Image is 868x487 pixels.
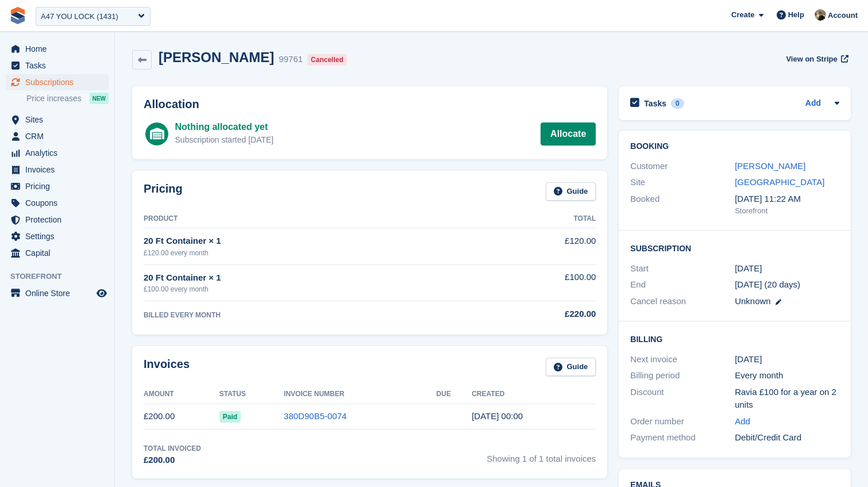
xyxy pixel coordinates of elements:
a: Allocate [541,122,596,145]
div: Site [630,176,735,189]
td: £200.00 [144,404,219,430]
th: Product [144,210,466,228]
a: [GEOGRAPHIC_DATA] [735,177,824,187]
a: Guide [546,358,596,377]
span: Protection [25,212,94,228]
a: menu [6,212,109,228]
time: 2025-08-15 23:00:07 UTC [472,411,523,421]
span: CRM [25,128,94,144]
div: BILLED EVERY MONTH [144,310,466,320]
div: Next invoice [630,353,735,366]
div: 20 Ft Container × 1 [144,235,466,248]
div: Payment method [630,431,735,444]
span: Showing 1 of 1 total invoices [487,443,596,467]
span: [DATE] (20 days) [735,279,800,289]
div: Nothing allocated yet [175,120,274,134]
span: Sites [25,112,94,128]
div: Storefront [735,205,839,217]
span: Settings [25,228,94,244]
span: Home [25,41,94,57]
a: menu [6,145,109,161]
a: menu [6,112,109,128]
a: menu [6,74,109,90]
div: A47 YOU LOCK (1431) [41,11,118,22]
div: £200.00 [144,454,201,467]
div: £120.00 every month [144,248,466,258]
h2: [PERSON_NAME] [159,49,274,65]
time: 2025-08-15 23:00:00 UTC [735,262,762,275]
span: View on Stripe [786,53,837,65]
span: Unknown [735,296,771,306]
div: Billing period [630,369,735,382]
a: menu [6,285,109,301]
div: 0 [671,98,684,109]
img: stora-icon-8386f47178a22dfd0bd8f6a31ec36ba5ce8667c1dd55bd0f319d3a0aa187defe.svg [9,7,26,24]
th: Created [472,385,596,404]
div: £220.00 [466,308,596,321]
a: 380D90B5-0074 [284,411,346,421]
div: Booked [630,193,735,217]
a: Guide [546,182,596,201]
span: Tasks [25,57,94,74]
a: menu [6,195,109,211]
span: Capital [25,245,94,261]
th: Amount [144,385,219,404]
a: menu [6,228,109,244]
span: Online Store [25,285,94,301]
div: Total Invoiced [144,443,201,454]
div: Debit/Credit Card [735,431,839,444]
div: Every month [735,369,839,382]
a: Price increases NEW [26,92,109,105]
a: menu [6,128,109,144]
img: Oliver Bruce [815,9,826,21]
div: Start [630,262,735,275]
div: Subscription started [DATE] [175,134,274,146]
span: Invoices [25,162,94,178]
th: Status [219,385,284,404]
h2: Allocation [144,98,596,111]
div: [DATE] [735,353,839,366]
div: Order number [630,415,735,428]
h2: Tasks [644,98,666,109]
a: Add [805,97,821,110]
div: Discount [630,386,735,412]
th: Invoice Number [284,385,437,404]
a: menu [6,162,109,178]
a: View on Stripe [781,49,851,68]
div: 99761 [279,53,303,66]
a: Preview store [95,286,109,300]
a: menu [6,178,109,194]
td: £120.00 [466,228,596,264]
span: Create [731,9,754,21]
td: £100.00 [466,264,596,301]
h2: Billing [630,333,839,344]
h2: Pricing [144,182,183,201]
th: Total [466,210,596,228]
div: End [630,278,735,292]
a: menu [6,245,109,261]
div: £100.00 every month [144,284,466,294]
span: Subscriptions [25,74,94,90]
div: Ravia £100 for a year on 2 units [735,386,839,412]
th: Due [437,385,472,404]
a: menu [6,57,109,74]
span: Paid [219,411,241,423]
span: Help [788,9,804,21]
h2: Invoices [144,358,190,377]
div: 20 Ft Container × 1 [144,271,466,285]
div: [DATE] 11:22 AM [735,193,839,206]
div: Cancelled [307,54,347,66]
span: Storefront [10,271,114,282]
span: Pricing [25,178,94,194]
a: Add [735,415,750,428]
span: Account [828,10,858,21]
div: NEW [90,93,109,104]
a: [PERSON_NAME] [735,161,805,171]
span: Analytics [25,145,94,161]
div: Customer [630,160,735,173]
span: Price increases [26,93,82,104]
h2: Subscription [630,242,839,254]
h2: Booking [630,142,839,151]
div: Cancel reason [630,295,735,308]
a: menu [6,41,109,57]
